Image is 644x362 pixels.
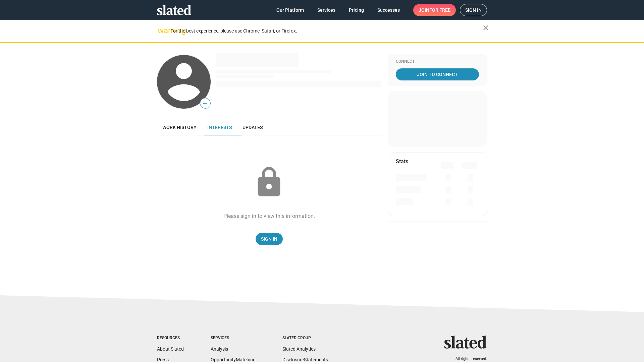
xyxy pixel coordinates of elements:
[312,4,341,16] a: Services
[396,59,479,64] div: Connect
[200,99,210,108] span: —
[162,125,197,130] span: Work history
[276,4,304,16] span: Our Platform
[223,213,315,220] div: Please sign in to view this information.
[157,346,184,352] a: About Slated
[157,119,202,135] a: Work history
[157,336,184,341] div: Resources
[170,26,483,36] div: For the best experience, please use Chrome, Safari, or Firefox.
[482,24,490,32] mat-icon: close
[429,4,450,16] span: for free
[465,4,482,16] span: Sign in
[317,4,335,16] span: Services
[261,233,277,245] span: Sign In
[271,4,309,16] a: Our Platform
[372,4,405,16] a: Successes
[158,26,166,35] mat-icon: warning
[207,125,232,130] span: Interests
[211,346,228,352] a: Analysis
[256,233,283,245] a: Sign In
[349,4,364,16] span: Pricing
[211,336,256,341] div: Services
[413,4,456,16] a: Joinfor free
[460,4,487,16] a: Sign in
[282,346,316,352] a: Slated Analytics
[377,4,400,16] span: Successes
[282,336,328,341] div: Slated Group
[419,4,450,16] span: Join
[343,4,369,16] a: Pricing
[243,125,263,130] span: Updates
[202,119,237,135] a: Interests
[396,158,408,165] mat-card-title: Stats
[237,119,268,135] a: Updates
[252,166,286,199] mat-icon: lock
[397,68,478,80] span: Join To Connect
[396,68,479,80] a: Join To Connect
